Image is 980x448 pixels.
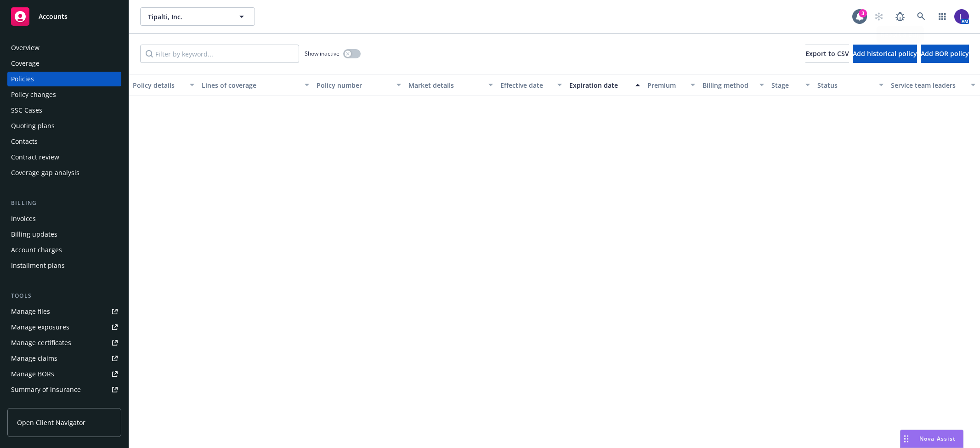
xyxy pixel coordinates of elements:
[699,74,768,96] button: Billing method
[887,74,979,96] button: Service team leaders
[817,80,873,90] div: Status
[900,430,963,448] button: Nova Assist
[305,50,340,57] span: Show inactive
[7,367,121,381] a: Manage BORs
[702,80,754,90] div: Billing method
[17,418,85,427] span: Open Client Navigator
[11,367,54,381] div: Manage BORs
[7,304,121,319] a: Manage files
[11,134,38,149] div: Contacts
[954,9,969,24] img: photo
[11,150,59,164] div: Contract review
[202,80,299,90] div: Lines of coverage
[11,227,57,242] div: Billing updates
[11,56,40,71] div: Coverage
[853,45,917,63] button: Add historical policy
[771,80,800,90] div: Stage
[497,74,566,96] button: Effective date
[7,56,121,71] a: Coverage
[569,80,630,90] div: Expiration date
[7,382,121,397] a: Summary of insurance
[814,74,887,96] button: Status
[7,165,121,180] a: Coverage gap analysis
[7,351,121,366] a: Manage claims
[408,80,483,90] div: Market details
[566,74,644,96] button: Expiration date
[805,49,849,58] span: Export to CSV
[11,320,69,335] div: Manage exposures
[11,72,34,86] div: Policies
[317,80,391,90] div: Policy number
[644,74,699,96] button: Premium
[7,198,121,208] div: Billing
[7,335,121,350] a: Manage certificates
[11,335,71,350] div: Manage certificates
[805,45,849,63] button: Export to CSV
[313,74,405,96] button: Policy number
[7,4,121,29] a: Accounts
[921,49,969,58] span: Add BOR policy
[647,80,685,90] div: Premium
[7,211,121,226] a: Invoices
[901,430,912,448] div: Drag to move
[405,74,497,96] button: Market details
[198,74,313,96] button: Lines of coverage
[11,258,65,273] div: Installment plans
[853,49,917,58] span: Add historical policy
[11,211,36,226] div: Invoices
[7,243,121,257] a: Account charges
[133,80,184,90] div: Policy details
[7,320,121,335] a: Manage exposures
[859,9,867,17] div: 3
[912,7,930,26] a: Search
[11,165,79,180] div: Coverage gap analysis
[11,243,62,257] div: Account charges
[11,351,57,366] div: Manage claims
[11,103,42,118] div: SSC Cases
[140,7,255,26] button: Tipalti, Inc.
[11,304,50,319] div: Manage files
[933,7,952,26] a: Switch app
[768,74,814,96] button: Stage
[7,87,121,102] a: Policy changes
[891,7,909,26] a: Report a Bug
[11,40,40,55] div: Overview
[11,87,56,102] div: Policy changes
[7,40,121,55] a: Overview
[140,45,299,63] input: Filter by keyword...
[7,150,121,164] a: Contract review
[7,134,121,149] a: Contacts
[11,382,81,397] div: Summary of insurance
[39,13,68,20] span: Accounts
[129,74,198,96] button: Policy details
[148,12,227,22] span: Tipalti, Inc.
[500,80,552,90] div: Effective date
[7,258,121,273] a: Installment plans
[7,227,121,242] a: Billing updates
[7,103,121,118] a: SSC Cases
[921,45,969,63] button: Add BOR policy
[7,291,121,301] div: Tools
[870,7,888,26] a: Start snowing
[7,72,121,86] a: Policies
[891,80,965,90] div: Service team leaders
[7,119,121,133] a: Quoting plans
[11,119,55,133] div: Quoting plans
[919,435,956,442] span: Nova Assist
